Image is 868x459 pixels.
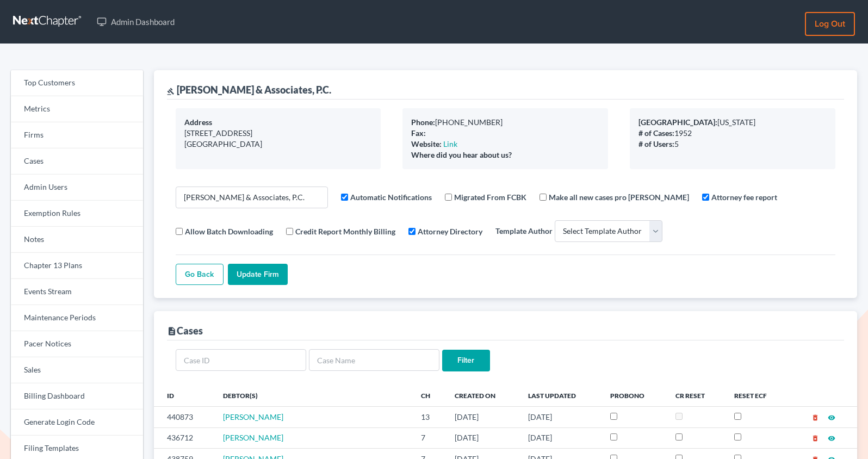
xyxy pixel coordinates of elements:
input: Filter [442,350,490,371]
a: Link [443,139,457,148]
div: Cases [167,324,203,337]
b: [GEOGRAPHIC_DATA]: [638,117,717,127]
i: delete_forever [811,435,819,442]
input: Case ID [176,349,306,371]
th: Last Updated [519,384,602,406]
div: [STREET_ADDRESS] [184,128,373,139]
a: visibility [828,412,835,421]
a: Go Back [176,264,224,286]
div: [PERSON_NAME] & Associates, P.C. [167,83,331,96]
label: Make all new cases pro [PERSON_NAME] [549,191,689,203]
input: Case Name [309,349,439,371]
td: [DATE] [519,407,602,427]
label: Migrated From FCBK [454,191,526,203]
i: visibility [828,435,835,442]
td: 7 [412,427,446,448]
div: 1952 [638,128,827,139]
a: [PERSON_NAME] [223,412,283,421]
div: [GEOGRAPHIC_DATA] [184,139,373,150]
div: [US_STATE] [638,117,827,128]
th: ID [154,384,214,406]
i: description [167,326,177,336]
b: # of Cases: [638,128,674,138]
td: [DATE] [446,427,519,448]
a: Cases [11,148,143,175]
a: Events Stream [11,279,143,305]
a: Generate Login Code [11,410,143,436]
i: visibility [828,414,835,421]
a: Metrics [11,96,143,122]
a: Sales [11,357,143,383]
th: ProBono [602,384,667,406]
b: # of Users: [638,139,674,148]
a: Billing Dashboard [11,383,143,410]
a: Chapter 13 Plans [11,253,143,279]
label: Attorney Directory [418,226,482,237]
th: Reset ECF [726,384,789,406]
a: Firms [11,122,143,148]
td: [DATE] [446,407,519,427]
a: [PERSON_NAME] [223,433,283,442]
a: Admin Users [11,175,143,201]
th: Ch [412,384,446,406]
td: 13 [412,407,446,427]
a: Maintenance Periods [11,305,143,331]
th: Debtor(s) [214,384,412,406]
th: CR Reset [667,384,726,406]
b: Where did you hear about us? [411,150,512,159]
label: Credit Report Monthly Billing [295,226,395,237]
b: Phone: [411,117,435,127]
td: 436712 [154,427,214,448]
label: Automatic Notifications [350,191,432,203]
a: delete_forever [811,433,819,442]
label: Template Author [495,225,553,237]
i: delete_forever [811,414,819,421]
a: Notes [11,227,143,253]
td: [DATE] [519,427,602,448]
b: Website: [411,139,442,148]
a: Admin Dashboard [91,12,180,32]
label: Attorney fee report [711,191,777,203]
a: visibility [828,433,835,442]
input: Update Firm [228,264,288,286]
label: Allow Batch Downloading [185,226,273,237]
a: Log out [805,12,855,36]
td: 440873 [154,407,214,427]
b: Address [184,117,212,127]
a: delete_forever [811,412,819,421]
a: Pacer Notices [11,331,143,357]
a: Top Customers [11,70,143,96]
b: Fax: [411,128,426,138]
th: Created On [446,384,519,406]
a: Exemption Rules [11,201,143,227]
div: 5 [638,139,827,150]
i: gavel [167,88,175,95]
div: [PHONE_NUMBER] [411,117,599,128]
